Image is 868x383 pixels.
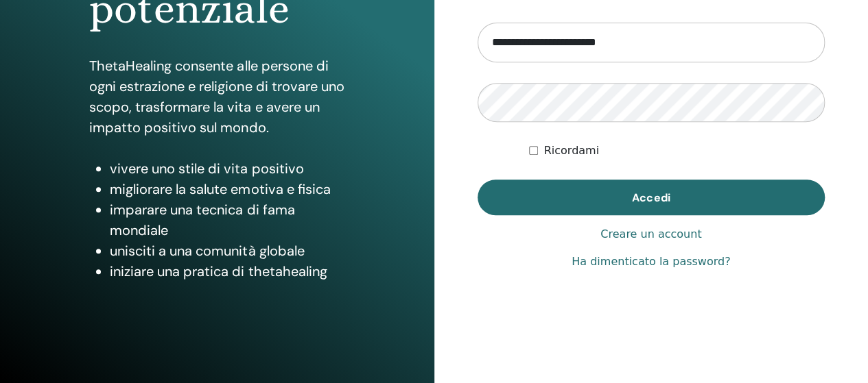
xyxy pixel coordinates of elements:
li: imparare una tecnica di fama mondiale [110,199,344,240]
button: Accedi [478,180,825,215]
span: Accedi [632,190,670,205]
div: Keep me authenticated indefinitely or until I manually logout [529,143,825,159]
a: Ha dimenticato la password? [572,254,730,270]
a: Creare un account [600,226,701,243]
li: migliorare la salute emotiva e fisica [110,179,344,199]
li: iniziare una pratica di thetahealing [110,261,344,282]
label: Ricordami [543,143,598,159]
li: unisciti a una comunità globale [110,240,344,261]
p: ThetaHealing consente alle persone di ogni estrazione e religione di trovare uno scopo, trasforma... [89,55,344,138]
li: vivere uno stile di vita positivo [110,158,344,179]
